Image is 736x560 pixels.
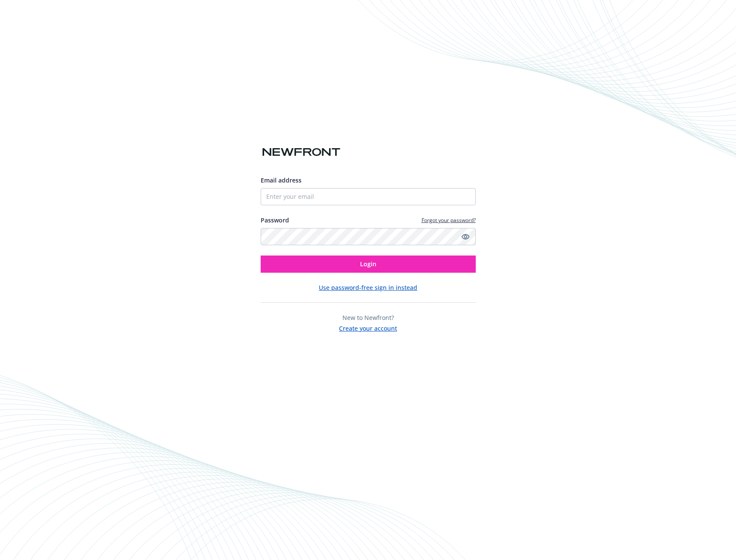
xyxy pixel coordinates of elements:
[261,228,476,245] input: Enter your password
[261,256,476,273] button: Login
[261,176,302,184] span: Email address
[422,216,476,224] a: Forgot your password?
[342,313,394,322] span: New to Newfront?
[261,145,342,160] img: Newfront logo
[319,283,417,292] button: Use password-free sign in instead
[360,260,376,268] span: Login
[261,188,476,205] input: Enter your email
[460,231,471,242] a: Show password
[339,322,397,333] button: Create your account
[261,216,289,225] label: Password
